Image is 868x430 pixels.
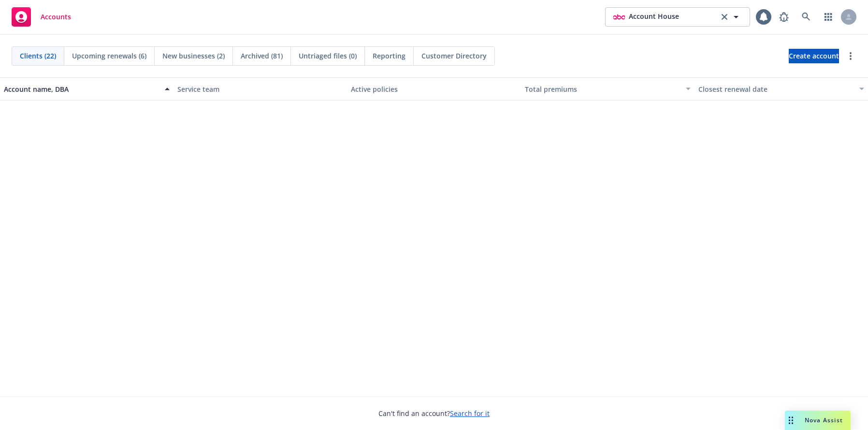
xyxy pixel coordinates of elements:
[4,84,159,94] div: Account name, DBA
[845,50,856,62] a: more
[629,11,679,23] span: Account House
[719,11,730,23] a: clear selection
[162,51,225,61] span: New businesses (2)
[241,51,283,61] span: Archived (81)
[613,11,625,23] img: photo
[20,51,56,61] span: Clients (22)
[785,411,797,430] div: Drag to move
[694,77,868,100] button: Closest renewal date
[819,7,838,27] a: Switch app
[72,51,146,61] span: Upcoming renewals (6)
[174,77,347,100] button: Service team
[347,77,521,100] button: Active policies
[774,7,794,27] a: Report a Bug
[299,51,357,61] span: Untriaged files (0)
[785,411,851,430] button: Nova Assist
[373,51,405,61] span: Reporting
[521,77,694,100] button: Total premiums
[450,409,490,418] a: Search for it
[789,49,839,63] a: Create account
[796,7,816,27] a: Search
[789,47,839,65] span: Create account
[525,84,680,94] div: Total premiums
[177,84,343,94] div: Service team
[41,13,71,21] span: Accounts
[8,3,75,30] a: Accounts
[351,84,517,94] div: Active policies
[698,84,854,94] div: Closest renewal date
[421,51,487,61] span: Customer Directory
[805,416,843,424] span: Nova Assist
[605,7,750,27] button: photoAccount Houseclear selection
[378,408,490,418] span: Can't find an account?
